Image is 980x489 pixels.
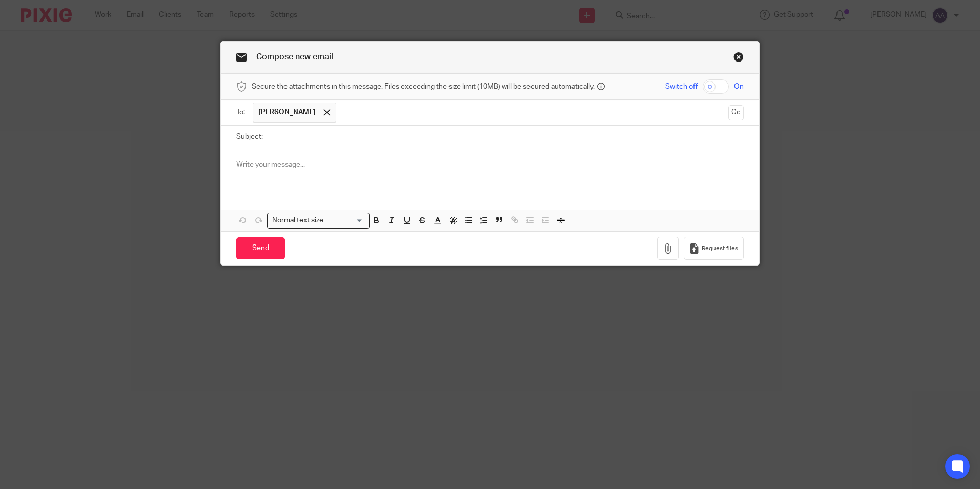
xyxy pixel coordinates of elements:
[236,107,248,117] label: To:
[270,215,325,226] span: Normal text size
[702,244,738,253] span: Request files
[684,237,743,260] button: Request files
[728,105,744,120] button: Cc
[252,81,595,92] span: Secure the attachments in this message. Files exceeding the size limit (10MB) will be secured aut...
[258,107,316,117] span: [PERSON_NAME]
[326,215,363,226] input: Search for option
[236,237,285,259] input: Send
[267,213,370,229] div: Search for option
[236,132,263,142] label: Subject:
[733,52,744,66] a: Close this dialog window
[256,53,333,61] span: Compose new email
[734,81,744,92] span: On
[665,81,698,92] span: Switch off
